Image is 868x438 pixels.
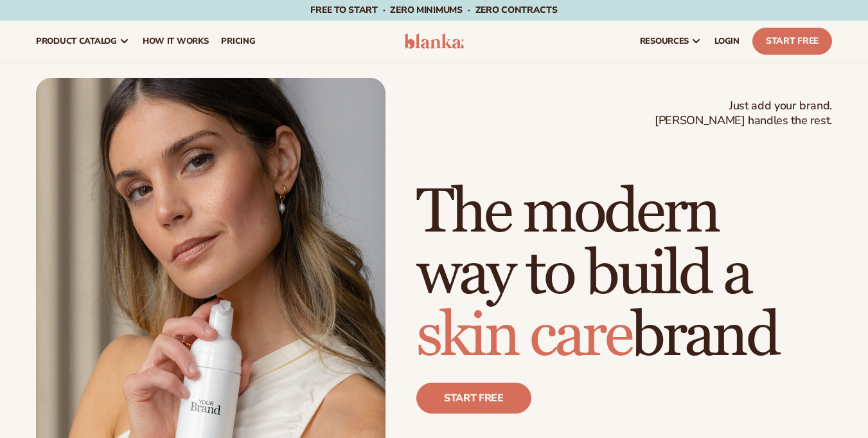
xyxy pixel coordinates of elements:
[655,98,832,129] span: Just add your brand. [PERSON_NAME] handles the rest.
[416,182,832,367] h1: The modern way to build a brand
[416,383,531,414] a: Start free
[143,36,209,46] span: How It Works
[221,36,255,46] span: pricing
[416,298,631,374] span: skin care
[30,21,136,62] a: product catalog
[752,28,832,55] a: Start Free
[714,36,740,46] span: LOGIN
[633,21,708,62] a: resources
[310,4,557,16] span: Free to start · ZERO minimums · ZERO contracts
[640,36,689,46] span: resources
[36,36,117,46] span: product catalog
[708,21,746,62] a: LOGIN
[404,33,465,49] img: logo
[136,21,215,62] a: How It Works
[215,21,261,62] a: pricing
